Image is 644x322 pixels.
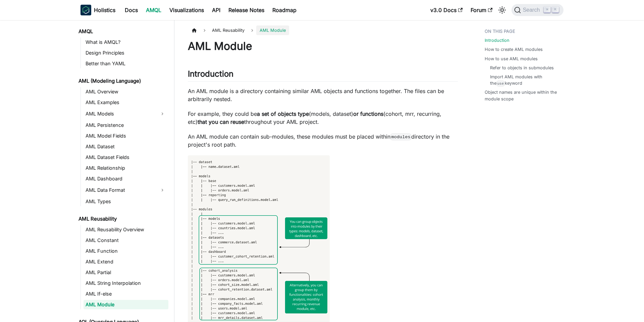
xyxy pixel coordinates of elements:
span: AML Reusability [209,25,248,35]
kbd: K [552,7,559,13]
img: Holistics [80,5,91,15]
a: v3.0 Docs [426,5,467,15]
h2: Introduction [188,69,458,82]
a: AML Dataset [84,142,168,151]
a: Object names are unique within the module scope [485,89,559,102]
strong: or functions [353,110,383,117]
a: Better than YAML [84,59,168,68]
p: For example, they could be (models, dataset) (cohort, mrr, recurring, etc) throughout your AML pr... [188,110,458,126]
p: An AML module can contain sub-modules, these modules must be placed within directory in the proje... [188,133,458,149]
a: Refer to objects in submodules [490,65,554,71]
a: AML If-else [84,289,168,299]
button: Expand sidebar category 'AML Models' [156,108,168,119]
button: Expand sidebar category 'AML Data Format' [156,185,168,195]
a: AML Persistence [84,120,168,130]
a: AML Examples [84,98,168,107]
code: modules [390,134,411,140]
a: Visualizations [165,5,208,15]
nav: Breadcrumbs [188,25,458,35]
a: What is AMQL? [84,37,168,47]
p: An AML module is a directory containing similar AML objects and functions together. The files can... [188,87,458,103]
a: AML Partial [84,268,168,277]
strong: that you can reuse [198,118,244,125]
a: AML Reusability [76,214,168,224]
a: Roadmap [268,5,301,15]
a: AML Dataset Fields [84,153,168,162]
a: How to use AML modules [485,56,538,62]
kbd: ⌘ [544,7,550,13]
a: AMQL [142,5,165,15]
a: AML Overview [84,87,168,96]
a: Introduction [485,37,509,44]
a: Import AML modules with theusekeyword [490,74,557,86]
a: AML (Modeling Language) [76,76,168,86]
a: HolisticsHolistics [80,5,115,15]
a: How to create AML modules [485,46,543,53]
strong: a set of objects type [257,110,309,117]
a: AML Constant [84,236,168,245]
a: AML Module [84,300,168,309]
a: AML Data Format [84,185,156,195]
nav: Docs sidebar [74,20,174,322]
a: API [208,5,224,15]
a: AML Relationship [84,163,168,173]
button: Switch between dark and light mode (currently light mode) [497,5,507,15]
h1: AML Module [188,39,458,53]
a: Release Notes [224,5,268,15]
a: AMQL [76,27,168,36]
code: use [496,81,505,86]
a: AML String Interpolation [84,278,168,288]
span: Search [521,7,544,13]
a: AML Model Fields [84,131,168,141]
button: Search (Command+K) [512,4,563,16]
a: AML Reusability Overview [84,225,168,234]
a: AML Types [84,197,168,206]
a: AML Models [84,108,156,119]
a: AML Extend [84,257,168,266]
a: AML Function [84,246,168,256]
span: AML Module [256,25,289,35]
a: AML Dashboard [84,174,168,183]
b: Holistics [94,6,115,14]
a: Home page [188,25,201,35]
a: Design Principles [84,48,168,58]
a: Docs [121,5,142,15]
a: Forum [467,5,496,15]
